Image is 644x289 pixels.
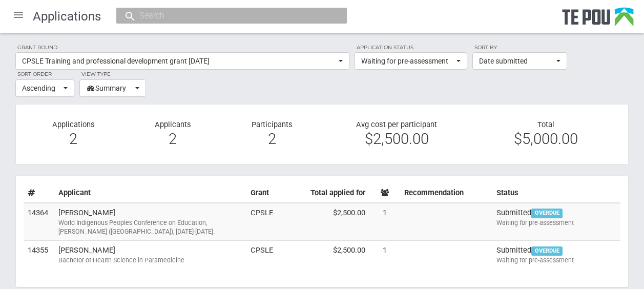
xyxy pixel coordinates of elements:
span: Summary [86,83,133,93]
label: Grant round [15,43,349,52]
div: World Indigenous Peoples Conference on Education, [PERSON_NAME] ([GEOGRAPHIC_DATA]), [DATE]-[DATE]. [58,218,242,237]
div: $2,500.00 [329,134,463,143]
div: Applicants [123,120,222,149]
td: CPSLE [246,241,277,269]
span: OVERDUE [531,209,563,218]
td: Submitted [492,241,620,269]
div: 2 [131,134,215,143]
button: Ascending [15,79,74,97]
td: 1 [369,203,400,241]
td: 14355 [24,241,54,269]
th: Applicant [54,183,246,203]
label: Application status [355,43,467,52]
th: Status [492,183,620,203]
td: CPSLE [246,203,277,241]
div: Applications [24,120,123,149]
div: Avg cost per participant [322,120,471,149]
label: Sort by [472,43,567,52]
td: 14364 [24,203,54,241]
label: View type [79,70,146,79]
td: $2,500.00 [277,241,369,269]
span: Ascending [22,83,61,93]
div: Participants [222,120,322,149]
button: Date submitted [472,52,567,70]
button: CPSLE Training and professional development grant [DATE] [15,52,349,70]
td: Submitted [492,203,620,241]
button: Summary [79,79,146,97]
div: Bachelor of Health Science in Paramedicine [58,256,242,265]
label: Sort order [15,70,74,79]
button: Waiting for pre-assessment [355,52,467,70]
span: OVERDUE [531,246,563,256]
span: Date submitted [479,56,554,66]
span: CPSLE Training and professional development grant [DATE] [22,56,336,66]
td: [PERSON_NAME] [54,203,246,241]
td: [PERSON_NAME] [54,241,246,269]
td: $2,500.00 [277,203,369,241]
th: Total applied for [277,183,369,203]
div: Total [471,120,620,144]
span: Waiting for pre-assessment [361,56,454,66]
th: Grant [246,183,277,203]
input: Search [136,10,317,21]
div: $5,000.00 [479,134,613,143]
div: Waiting for pre-assessment [496,218,616,228]
div: Waiting for pre-assessment [496,256,616,265]
div: 2 [31,134,115,143]
div: 2 [230,134,314,143]
th: Recommendation [400,183,492,203]
td: 1 [369,241,400,269]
